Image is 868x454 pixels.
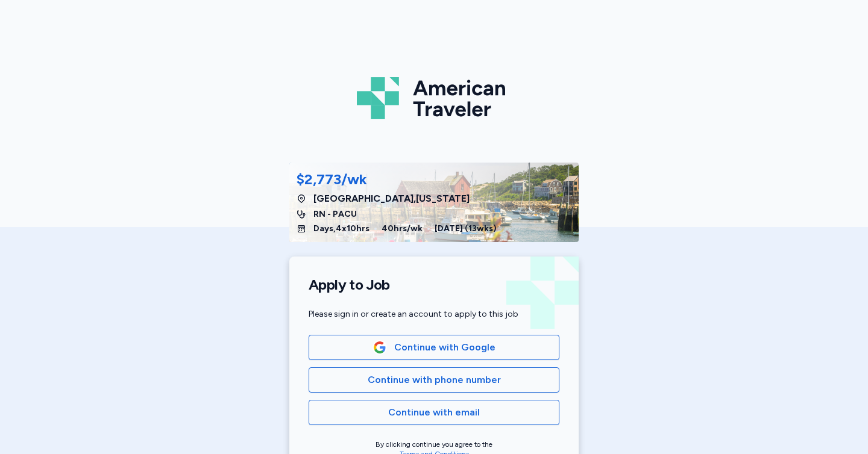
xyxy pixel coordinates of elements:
span: Continue with phone number [368,373,501,387]
span: [DATE] ( 13 wks) [435,223,497,235]
div: Please sign in or create an account to apply to this job [309,308,559,320]
span: 40 hrs/wk [382,223,423,235]
span: Days , 4 x 10 hrs [313,223,370,235]
span: Continue with email [388,405,480,420]
span: RN - PACU [313,208,357,220]
span: Continue with Google [394,340,495,355]
button: Continue with phone number [309,367,559,393]
button: Continue with email [309,400,559,425]
img: Logo [357,72,511,124]
div: $2,773/wk [297,170,367,189]
span: [GEOGRAPHIC_DATA] , [US_STATE] [313,191,470,206]
img: Google Logo [373,341,386,354]
button: Google LogoContinue with Google [309,335,559,360]
h1: Apply to Job [309,276,559,294]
